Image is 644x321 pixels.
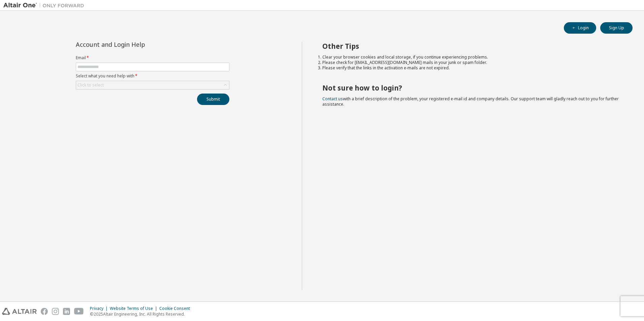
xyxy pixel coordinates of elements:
img: facebook.svg [41,308,48,315]
img: youtube.svg [74,308,84,315]
img: linkedin.svg [63,308,70,315]
a: Contact us [322,96,343,102]
button: Login [564,22,596,34]
label: Select what you need help with [76,73,229,79]
p: © 2025 Altair Engineering, Inc. All Rights Reserved. [90,311,194,317]
div: Website Terms of Use [110,306,159,311]
div: Cookie Consent [159,306,194,311]
label: Email [76,55,229,61]
div: Click to select [77,82,104,88]
button: Submit [197,94,229,105]
button: Sign Up [600,22,633,34]
li: Please verify that the links in the activation e-mails are not expired. [322,65,621,71]
li: Clear your browser cookies and local storage, if you continue experiencing problems. [322,55,621,60]
h2: Not sure how to login? [322,83,621,92]
img: Altair One [3,2,88,9]
img: instagram.svg [52,308,59,315]
div: Account and Login Help [76,42,199,47]
h2: Other Tips [322,42,621,50]
div: Click to select [76,81,229,89]
span: with a brief description of the problem, your registered e-mail id and company details. Our suppo... [322,96,619,107]
div: Privacy [90,306,110,311]
li: Please check for [EMAIL_ADDRESS][DOMAIN_NAME] mails in your junk or spam folder. [322,60,621,65]
img: altair_logo.svg [2,308,37,315]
